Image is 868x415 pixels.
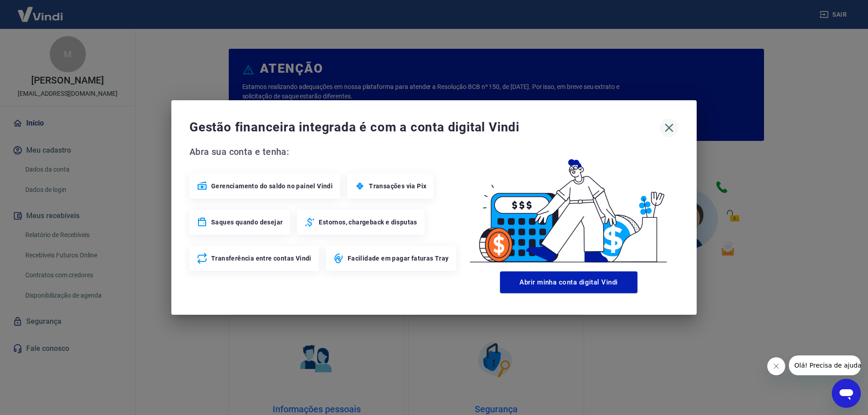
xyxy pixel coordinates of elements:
[348,254,449,263] span: Facilidade em pagar faturas Tray
[500,271,637,293] button: Abrir minha conta digital Vindi
[459,145,679,268] img: Good Billing
[369,182,426,191] span: Transações via Pix
[319,218,417,227] span: Estornos, chargeback e disputas
[189,145,459,159] span: Abra sua conta e tenha:
[832,379,861,408] iframe: Botão para abrir a janela de mensagens
[211,182,333,191] span: Gerenciamento do saldo no painel Vindi
[211,254,311,263] span: Transferência entre contas Vindi
[5,6,76,14] span: Olá! Precisa de ajuda?
[189,118,660,136] span: Gestão financeira integrada é com a conta digital Vindi
[767,357,785,375] iframe: Fechar mensagem
[211,218,283,227] span: Saques quando desejar
[789,355,861,375] iframe: Mensagem da empresa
